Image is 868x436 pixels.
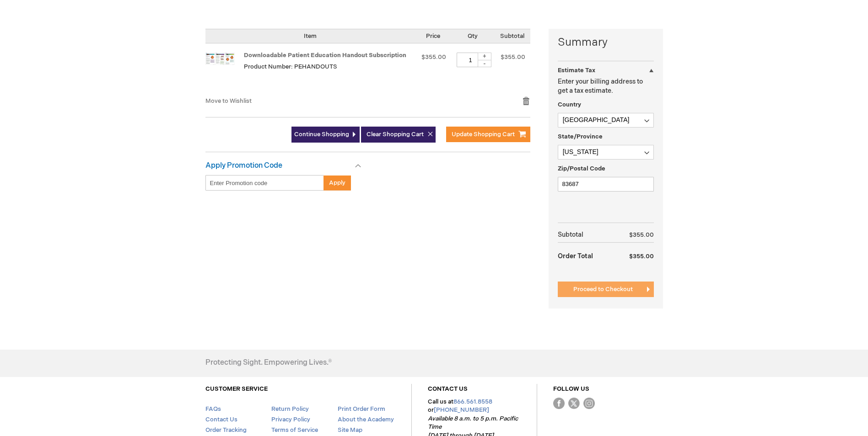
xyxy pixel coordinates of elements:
[453,398,492,405] a: 866.561.8558
[446,127,530,142] button: Update Shopping Cart
[629,253,654,260] span: $355.00
[205,405,221,413] a: FAQs
[558,35,654,50] strong: Summary
[434,406,489,414] a: [PHONE_NUMBER]
[271,416,310,423] a: Privacy Policy
[329,179,345,186] span: Apply
[361,127,436,143] button: Clear Shopping Cart
[478,53,491,60] div: +
[338,416,394,423] a: About the Academy
[558,67,595,74] strong: Estimate Tax
[291,127,360,143] a: Continue Shopping
[205,385,268,393] a: CUSTOMER SERVICE
[338,426,362,434] a: Site Map
[205,161,282,170] strong: Apply Promotion Code
[244,52,406,59] a: Downloadable Patient Education Handout Subscription
[367,131,424,138] span: Clear Shopping Cart
[629,231,654,239] span: $355.00
[573,286,633,293] span: Proceed to Checkout
[421,53,446,61] span: $355.00
[271,405,309,413] a: Return Policy
[478,60,491,67] div: -
[338,405,385,413] a: Print Order Form
[468,32,478,40] span: Qty
[500,32,524,40] span: Subtotal
[304,32,317,40] span: Item
[553,398,565,409] img: Facebook
[205,416,237,423] a: Contact Us
[558,133,603,140] span: State/Province
[205,175,324,191] input: Enter Promotion code
[501,53,525,61] span: $355.00
[558,165,605,172] span: Zip/Postal Code
[558,101,581,108] span: Country
[205,53,235,65] img: Downloadable Patient Education Handout Subscription
[452,131,515,138] span: Update Shopping Cart
[558,248,593,264] strong: Order Total
[558,77,654,96] p: Enter your billing address to get a tax estimate.
[426,32,440,40] span: Price
[244,63,337,70] span: Product Number: PEHANDOUTS
[271,426,318,434] a: Terms of Service
[294,131,349,138] span: Continue Shopping
[457,53,484,67] input: Qty
[323,175,351,191] button: Apply
[558,228,612,243] th: Subtotal
[558,282,654,297] button: Proceed to Checkout
[205,359,332,367] h4: Protecting Sight. Empowering Lives.®
[205,426,247,434] a: Order Tracking
[205,53,244,87] a: Downloadable Patient Education Handout Subscription
[568,398,580,409] img: Twitter
[553,385,589,393] a: FOLLOW US
[583,398,595,409] img: instagram
[205,97,252,105] a: Move to Wishlist
[428,385,468,393] a: CONTACT US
